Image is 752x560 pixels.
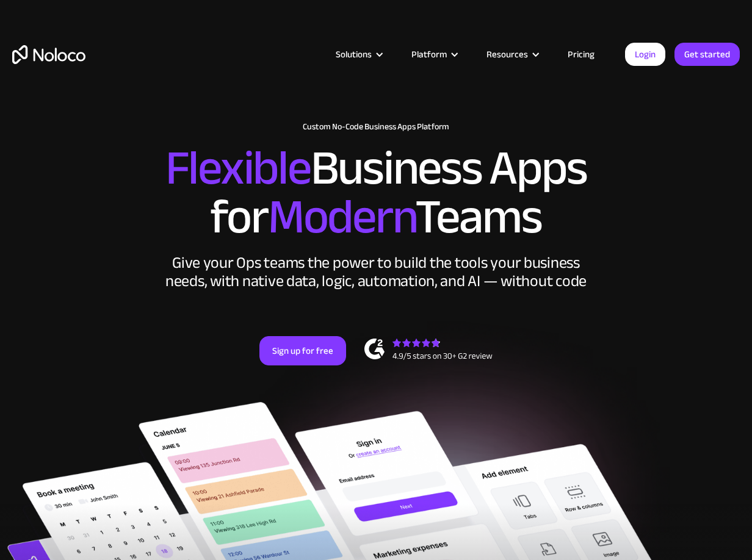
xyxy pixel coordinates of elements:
div: Platform [411,46,447,62]
a: Login [625,43,665,66]
a: home [12,45,85,64]
div: Solutions [336,46,372,62]
span: Modern [268,171,415,262]
div: Resources [486,46,528,62]
div: Solutions [320,46,396,62]
h1: Custom No-Code Business Apps Platform [12,122,740,132]
h2: Business Apps for Teams [12,144,740,242]
div: Give your Ops teams the power to build the tools your business needs, with native data, logic, au... [162,254,590,290]
a: Sign up for free [259,336,346,365]
span: Flexible [165,123,311,214]
a: Get started [674,43,740,66]
a: Pricing [552,46,610,62]
div: Platform [396,46,471,62]
div: Resources [471,46,552,62]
